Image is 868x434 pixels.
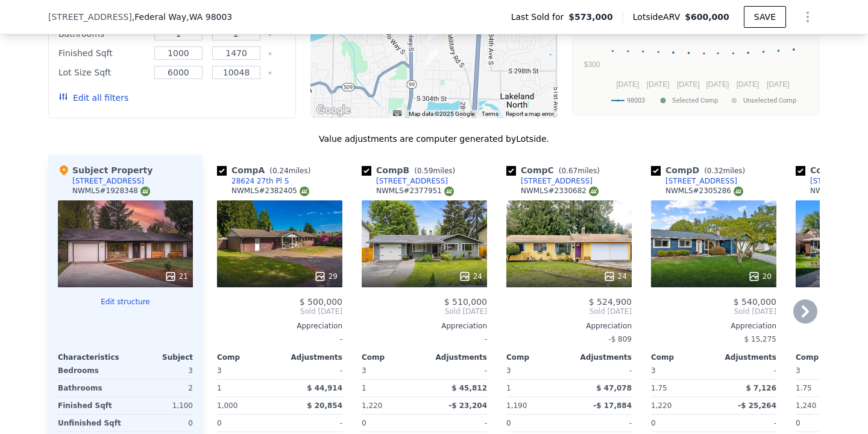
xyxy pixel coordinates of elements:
[506,401,527,410] span: 1,190
[268,71,272,75] button: Clear
[231,186,309,196] div: NWMLS # 2382405
[128,397,193,414] div: 1,100
[58,64,147,81] div: Lot Size Sqft
[716,415,776,432] div: -
[217,321,342,331] div: Appreciation
[743,97,796,104] text: Unselected Comp
[409,167,460,175] span: ( miles)
[665,186,743,196] div: NWMLS # 2305286
[734,297,776,307] span: $ 540,000
[651,401,671,410] span: 1,220
[282,362,342,379] div: -
[314,270,338,282] div: 29
[313,103,353,118] img: Google
[186,12,232,22] span: , WA 98003
[568,11,613,23] span: $573,000
[506,307,632,316] span: Sold [DATE]
[362,353,424,362] div: Comp
[217,307,342,316] span: Sold [DATE]
[744,335,776,343] span: $ 15,275
[58,397,123,414] div: Finished Sqft
[140,187,150,196] img: NWMLS Logo
[796,380,856,397] div: 1.75
[128,380,193,397] div: 2
[561,167,577,175] span: 0.67
[58,92,128,104] button: Edit all filters
[217,164,315,176] div: Comp A
[677,80,700,89] text: [DATE]
[48,11,132,23] span: [STREET_ADDRESS]
[617,80,640,89] text: [DATE]
[448,401,487,410] span: -$ 23,204
[58,353,125,362] div: Characteristics
[506,353,569,362] div: Comp
[217,366,222,375] span: 3
[699,167,750,175] span: ( miles)
[451,384,487,392] span: $ 45,812
[132,11,232,23] span: , Federal Way
[362,401,382,410] span: 1,220
[734,187,743,196] img: NWMLS Logo
[362,176,448,186] a: [STREET_ADDRESS]
[424,48,438,69] div: 29638 21st Ave S
[313,103,353,118] a: Open this area in Google Maps (opens a new window)
[521,186,599,196] div: NWMLS # 2330682
[58,415,123,432] div: Unfinished Sqft
[272,167,289,175] span: 0.24
[165,270,188,282] div: 21
[217,419,222,427] span: 0
[596,384,632,392] span: $ 47,078
[796,419,800,427] span: 0
[217,380,277,397] div: 1
[282,415,342,432] div: -
[217,331,342,348] div: -
[444,297,487,307] span: $ 510,000
[651,176,737,186] a: [STREET_ADDRESS]
[376,176,448,186] div: [STREET_ADDRESS]
[738,401,776,410] span: -$ 25,264
[706,80,729,89] text: [DATE]
[714,353,776,362] div: Adjustments
[746,384,776,392] span: $ 7,126
[58,164,153,176] div: Subject Property
[128,415,193,432] div: 0
[231,176,289,186] div: 28624 27th Pl S
[511,11,569,23] span: Last Sold for
[603,270,627,282] div: 24
[521,176,593,186] div: [STREET_ADDRESS]
[665,176,737,186] div: [STREET_ADDRESS]
[307,384,342,392] span: $ 44,914
[128,362,193,379] div: 3
[744,6,786,28] button: SAVE
[362,321,487,331] div: Appreciation
[444,187,454,196] img: NWMLS Logo
[409,110,474,117] span: Map data ©2025 Google
[72,186,150,196] div: NWMLS # 1928348
[482,110,498,117] a: Terms
[72,176,144,186] div: [STREET_ADDRESS]
[748,270,772,282] div: 20
[608,335,632,343] span: -$ 809
[58,362,123,379] div: Bedrooms
[217,353,280,362] div: Comp
[300,297,342,307] span: $ 500,000
[506,321,632,331] div: Appreciation
[506,176,593,186] a: [STREET_ADDRESS]
[58,297,193,307] button: Edit structure
[571,415,632,432] div: -
[569,353,632,362] div: Adjustments
[651,419,656,427] span: 0
[427,362,487,379] div: -
[796,401,816,410] span: 1,240
[459,270,482,282] div: 24
[362,331,487,348] div: -
[554,167,605,175] span: ( miles)
[268,51,272,56] button: Clear
[362,164,460,176] div: Comp B
[427,415,487,432] div: -
[506,366,511,375] span: 3
[217,176,289,186] a: 28624 27th Pl S
[217,401,237,410] span: 1,000
[685,12,729,22] span: $600,000
[796,353,858,362] div: Comp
